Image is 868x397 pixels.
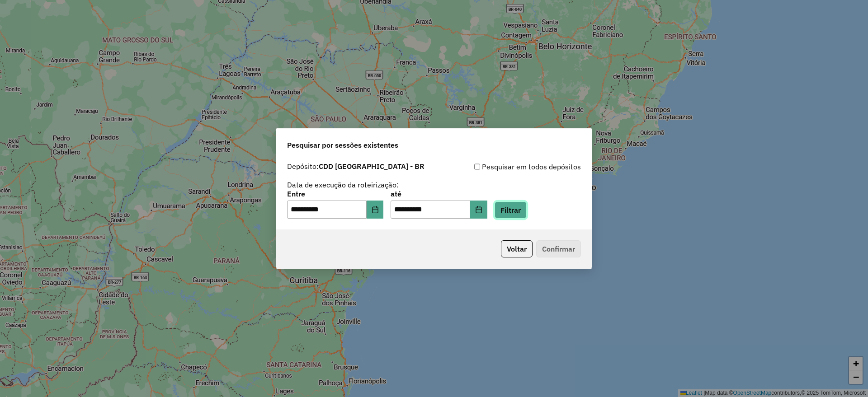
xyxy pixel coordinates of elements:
button: Choose Date [470,201,487,219]
label: até [391,188,487,199]
label: Depósito: [287,161,425,172]
button: Voltar [501,240,533,257]
button: Choose Date [367,201,384,219]
label: Entre [287,188,383,199]
span: Pesquisar por sessões existentes [287,140,398,150]
strong: CDD [GEOGRAPHIC_DATA] - BR [319,162,425,171]
label: Data de execução da roteirização: [287,179,399,190]
button: Filtrar [495,201,527,219]
div: Pesquisar em todos depósitos [434,161,581,172]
